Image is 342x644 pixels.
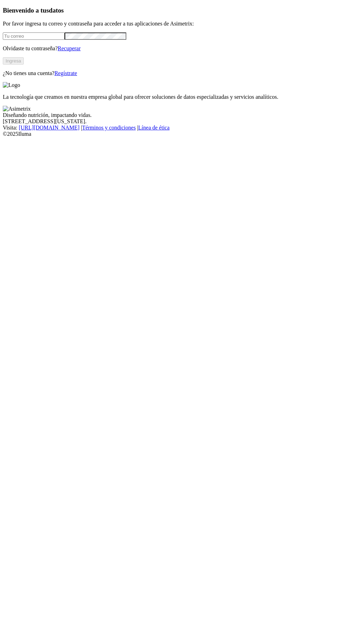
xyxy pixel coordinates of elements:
[3,118,339,125] div: [STREET_ADDRESS][US_STATE].
[3,21,339,27] p: Por favor ingresa tu correo y contraseña para acceder a tus aplicaciones de Asimetrix:
[138,125,170,131] a: Línea de ética
[19,125,80,131] a: [URL][DOMAIN_NAME]
[58,45,81,51] a: Recuperar
[3,94,339,100] p: La tecnología que creamos en nuestra empresa global para ofrecer soluciones de datos especializad...
[3,32,65,40] input: Tu correo
[3,45,339,52] p: Olvidaste tu contraseña?
[3,112,339,118] div: Diseñando nutrición, impactando vidas.
[3,106,31,112] img: Asimetrix
[3,70,339,76] p: ¿No tienes una cuenta?
[54,70,77,76] a: Regístrate
[3,57,24,65] button: Ingresa
[49,7,64,14] span: datos
[82,125,136,131] a: Términos y condiciones
[3,82,20,88] img: Logo
[3,7,339,14] h3: Bienvenido a tus
[3,131,339,137] div: © 2025 Iluma
[3,125,339,131] div: Visita : | |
